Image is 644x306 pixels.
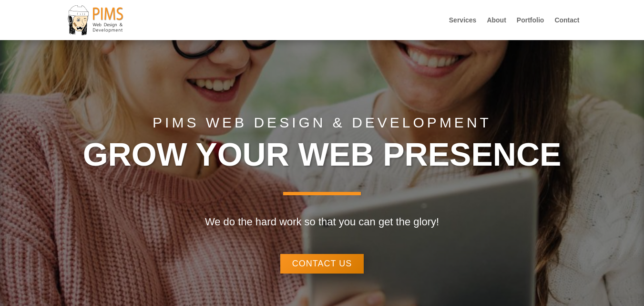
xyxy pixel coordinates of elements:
a: Contact [554,17,579,40]
img: PIMS Web Design & Development LLC [67,4,125,36]
a: Portfolio [517,17,544,40]
a: Contact Us [280,254,364,274]
p: PIMS Web Design & Development [64,112,580,133]
a: Services [449,17,477,40]
p: We do the hard work so that you can get the glory! [64,213,580,230]
a: About [487,17,506,40]
h1: Grow Your Web Presence [64,138,580,175]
